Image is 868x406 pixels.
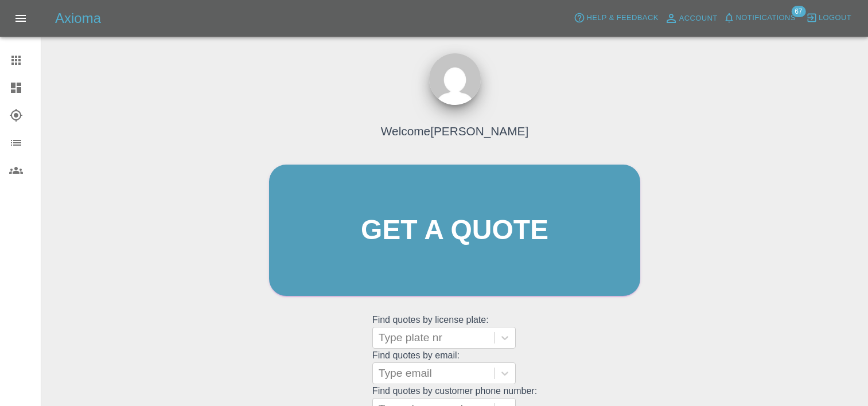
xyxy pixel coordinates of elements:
span: Notifications [736,11,796,25]
a: Get a quote [269,165,640,296]
grid: Find quotes by email: [372,350,537,384]
h5: Axioma [55,9,101,28]
a: Account [661,9,721,28]
span: Logout [819,11,851,25]
button: Notifications [721,9,799,27]
button: Open drawer [7,5,34,32]
button: Help & Feedback [571,9,661,27]
grid: Find quotes by license plate: [372,315,537,349]
h4: Welcome [PERSON_NAME] [381,122,528,140]
span: Account [679,12,718,25]
img: ... [429,53,481,105]
span: 67 [791,6,805,17]
span: Help & Feedback [586,11,658,25]
button: Logout [803,9,854,27]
